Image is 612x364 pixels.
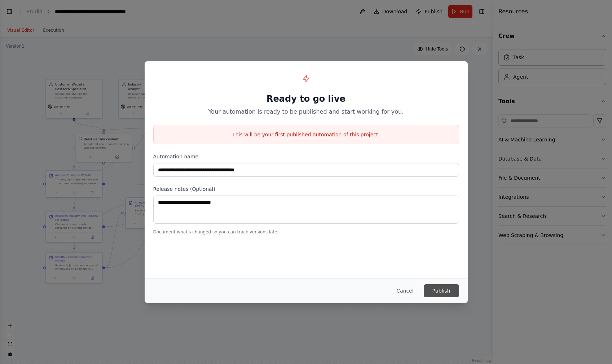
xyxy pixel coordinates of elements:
label: Release notes (Optional) [153,185,459,193]
p: This will be your first published automation of this project. [154,131,459,138]
h1: Ready to go live [153,93,459,105]
p: Document what's changed so you can track versions later. [153,229,459,235]
p: Your automation is ready to be published and start working for you. [153,108,459,116]
label: Automation name [153,153,459,160]
button: Publish [424,284,459,297]
button: Cancel [391,284,419,297]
